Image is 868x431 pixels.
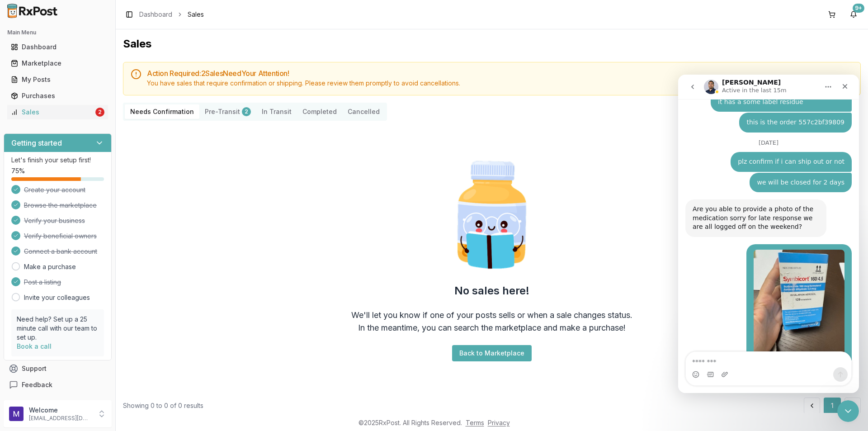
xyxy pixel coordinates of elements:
[22,380,52,389] span: Feedback
[297,104,342,119] button: Completed
[123,37,861,51] h1: Sales
[147,79,853,88] div: You have sales that require confirmation or shipping. Please review them promptly to avoid cancel...
[7,104,108,120] a: Sales2
[4,360,112,377] button: Support
[24,278,61,287] span: Post a listing
[488,419,510,426] a: Privacy
[9,407,24,421] img: User avatar
[139,10,204,19] nav: breadcrumb
[846,7,861,22] button: 9+
[24,232,97,241] span: Verify beneficial owners
[7,29,108,36] h2: Main Menu
[256,104,297,119] button: In Transit
[95,108,104,117] div: 2
[4,105,112,119] button: Sales2
[7,55,108,71] a: Marketplace
[4,89,112,103] button: Purchases
[837,400,859,422] iframe: Intercom live chat
[351,309,632,322] div: We'll let you know if one of your posts sells or when a sale changes status.
[123,401,203,410] div: Showing 0 to 0 of 0 results
[434,157,550,273] img: Smart Pill Bottle
[11,108,94,117] div: Sales
[24,262,76,271] a: Make a purchase
[466,419,484,426] a: Terms
[452,345,532,361] button: Back to Marketplace
[24,201,97,210] span: Browse the marketplace
[242,107,251,116] div: 2
[4,40,112,54] button: Dashboard
[24,216,85,225] span: Verify your business
[342,104,385,119] button: Cancelled
[29,415,92,422] p: [EMAIL_ADDRESS][DOMAIN_NAME]
[7,88,108,104] a: Purchases
[125,104,199,119] button: Needs Confirmation
[7,71,108,88] a: My Posts
[24,185,85,194] span: Create your account
[199,104,256,119] button: Pre-Transit
[139,10,172,19] a: Dashboard
[147,70,853,77] h5: Action Required: 2 Sale s Need Your Attention!
[24,293,90,302] a: Invite your colleagues
[17,315,99,342] p: Need help? Set up a 25 minute call with our team to set up.
[24,247,97,256] span: Connect a bank account
[17,342,52,350] a: Book a call
[454,284,529,298] h2: No sales here!
[4,377,112,393] button: Feedback
[11,91,104,100] div: Purchases
[358,322,626,334] div: In the meantime, you can search the marketplace and make a purchase!
[824,398,841,414] button: 1
[11,43,104,52] div: Dashboard
[4,4,61,18] img: RxPost Logo
[11,75,104,84] div: My Posts
[11,137,62,148] h3: Getting started
[853,4,864,13] div: 9+
[11,166,25,175] span: 75 %
[29,406,92,415] p: Welcome
[4,72,112,87] button: My Posts
[11,59,104,68] div: Marketplace
[188,10,204,19] span: Sales
[678,75,859,393] iframe: Intercom live chat
[7,39,108,55] a: Dashboard
[4,56,112,71] button: Marketplace
[11,156,104,165] p: Let's finish your setup first!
